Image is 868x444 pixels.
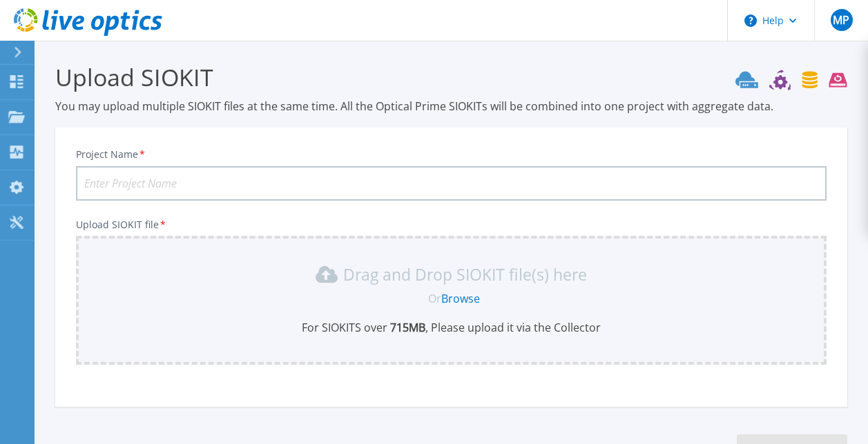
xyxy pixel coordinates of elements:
[76,150,146,159] label: Project Name
[55,61,847,93] h3: Upload SIOKIT
[833,14,849,26] span: MP
[441,291,480,306] a: Browse
[84,263,818,335] div: Drag and Drop SIOKIT file(s) here OrBrowseFor SIOKITS over 715MB, Please upload it via the Collector
[76,219,827,230] p: Upload SIOKIT file
[387,320,425,335] b: 715 MB
[84,320,818,335] p: For SIOKITS over , Please upload it via the Collector
[428,291,441,306] span: Or
[343,268,587,281] p: Drag and Drop SIOKIT file(s) here
[55,99,847,114] p: You may upload multiple SIOKIT files at the same time. All the Optical Prime SIOKITs will be comb...
[76,166,827,201] input: Enter Project Name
